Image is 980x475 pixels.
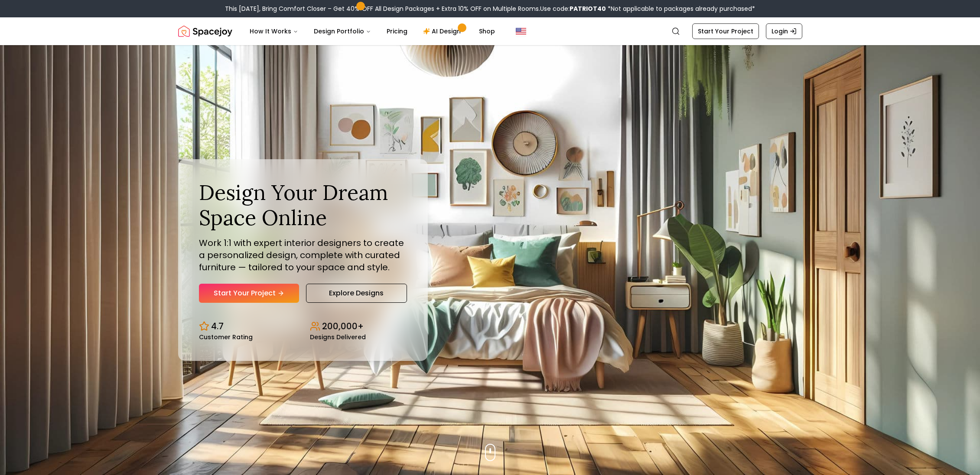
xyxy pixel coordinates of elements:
button: Design Portfolio [307,23,378,40]
a: Login [766,23,802,39]
p: 4.7 [211,320,224,332]
a: Spacejoy [178,23,232,40]
nav: Main [243,23,502,40]
img: Spacejoy Logo [178,23,232,40]
b: PATRIOT40 [570,4,606,13]
a: Start Your Project [199,284,299,303]
span: Use code: [540,4,606,13]
p: 200,000+ [322,320,364,332]
p: Work 1:1 with expert interior designers to create a personalized design, complete with curated fu... [199,237,407,273]
nav: Global [178,17,802,45]
a: Pricing [380,23,414,40]
div: This [DATE], Bring Comfort Closer – Get 40% OFF All Design Packages + Extra 10% OFF on Multiple R... [225,4,755,13]
h1: Design Your Dream Space Online [199,180,407,230]
a: AI Design [416,23,470,40]
a: Start Your Project [692,23,759,39]
a: Explore Designs [306,284,407,303]
button: How It Works [243,23,305,40]
img: United States [516,26,526,36]
a: Shop [472,23,502,40]
small: Designs Delivered [310,334,366,340]
div: Design stats [199,313,407,340]
span: *Not applicable to packages already purchased* [606,4,755,13]
small: Customer Rating [199,334,253,340]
